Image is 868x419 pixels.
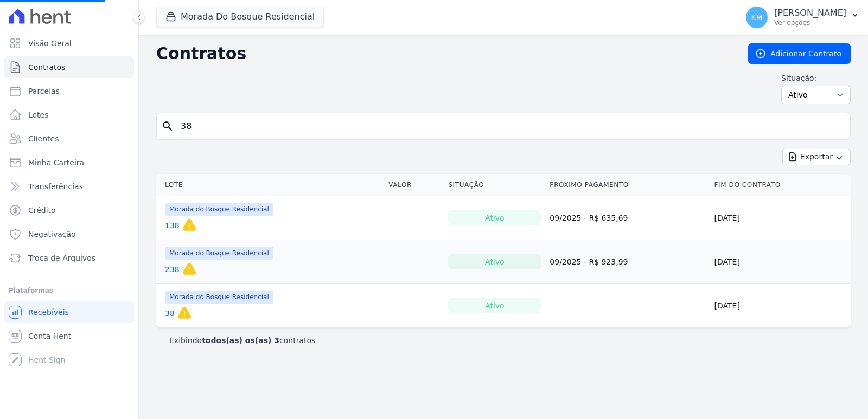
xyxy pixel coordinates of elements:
div: Plataformas [9,284,130,297]
span: Troca de Arquivos [28,253,95,263]
p: [PERSON_NAME] [774,8,846,18]
span: Visão Geral [28,38,72,49]
a: 09/2025 - R$ 923,99 [550,257,628,266]
a: Minha Carteira [4,152,134,173]
span: Minha Carteira [28,157,84,168]
th: Situação [444,174,545,196]
span: Recebíveis [28,307,69,318]
th: Valor [384,174,444,196]
span: KM [751,14,762,21]
a: Clientes [4,128,134,150]
div: Ativo [448,254,541,269]
span: Parcelas [28,86,60,96]
p: Exibindo contratos [169,335,315,346]
a: Parcelas [4,80,134,102]
span: Crédito [28,205,56,216]
div: Ativo [448,210,541,225]
input: Buscar por nome do lote [174,115,846,137]
a: Negativação [4,223,134,245]
a: Troca de Arquivos [4,247,134,269]
button: Exportar [782,149,851,165]
a: 138 [165,220,180,231]
a: Lotes [4,104,134,126]
span: Lotes [28,109,49,120]
th: Fim do Contrato [710,174,851,196]
a: 38 [165,308,175,319]
button: KM [PERSON_NAME] Ver opções [737,2,868,33]
a: Crédito [4,199,134,221]
a: Conta Hent [4,325,134,347]
a: Recebíveis [4,301,134,323]
b: todos(as) os(as) 3 [202,336,279,345]
span: Morada do Bosque Residencial [165,203,273,216]
a: Contratos [4,56,134,78]
label: Situação: [781,73,851,83]
span: Morada do Bosque Residencial [165,291,273,304]
span: Conta Hent [28,331,71,341]
span: Transferências [28,181,83,192]
a: 09/2025 - R$ 635,69 [550,214,628,222]
span: Morada do Bosque Residencial [165,247,273,260]
a: Visão Geral [4,33,134,54]
p: Ver opções [774,18,846,27]
div: Ativo [448,298,541,313]
span: Clientes [28,133,59,144]
a: Transferências [4,176,134,197]
td: [DATE] [710,284,851,328]
a: Adicionar Contrato [748,43,851,64]
button: Morada Do Bosque Residencial [156,7,324,27]
a: 238 [165,264,180,275]
th: Lote [156,174,384,196]
span: Contratos [28,62,65,73]
span: Negativação [28,229,76,240]
td: [DATE] [710,196,851,240]
td: [DATE] [710,240,851,284]
th: Próximo Pagamento [545,174,710,196]
h2: Contratos [156,44,731,63]
i: search [161,120,174,133]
